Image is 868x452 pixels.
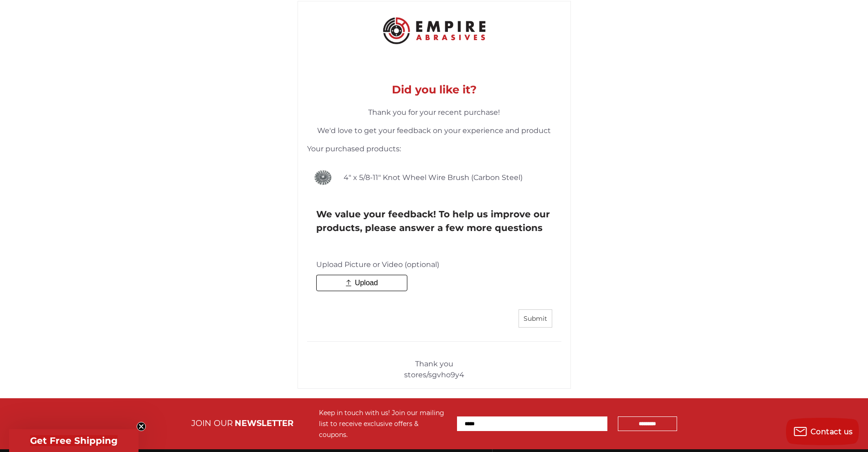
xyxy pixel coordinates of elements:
[307,125,561,136] p: We'd love to get your feedback on your experience and product
[319,407,448,440] div: Keep in touch with us! Join our mailing list to receive exclusive offers & coupons.
[316,207,552,235] div: We value your feedback! To help us improve our products, please answer a few more questions
[519,309,552,328] button: Submit
[786,418,859,445] button: Contact us
[235,418,293,428] span: NEWSLETTER
[524,314,547,323] span: Submit
[298,359,570,380] p: Thank you stores/sgvho9y4
[811,427,853,436] span: Contact us
[307,144,561,154] p: Your purchased products:
[30,435,118,446] span: Get Free Shipping
[344,172,548,183] div: 4" x 5/8-11" Knot Wheel Wire Brush (Carbon Steel)
[354,279,378,287] span: Upload
[312,166,334,189] img: Product Image
[392,83,477,96] span: Did you like it?
[191,418,233,428] span: JOIN OUR
[316,259,552,270] div: Upload Picture or Video (optional)
[375,10,493,51] img: Company Logo
[137,422,146,431] button: Close teaser
[9,429,139,452] div: Get Free ShippingClose teaser
[307,107,561,118] p: Thank you for your recent purchase!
